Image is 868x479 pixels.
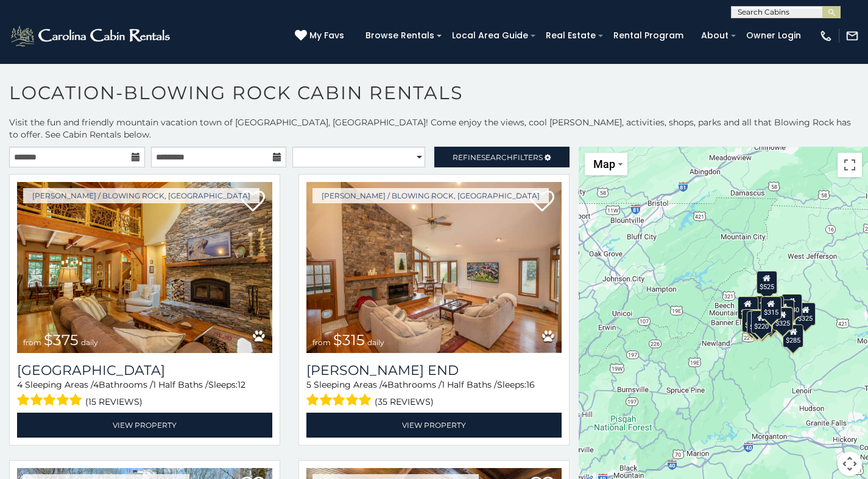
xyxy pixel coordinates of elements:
[446,26,534,45] a: Local Area Guide
[819,29,833,43] img: phone-regular-white.png
[838,452,862,476] button: Map camera controls
[306,379,311,390] span: 5
[695,26,735,45] a: About
[740,26,807,45] a: Owner Login
[760,296,781,319] div: $315
[17,182,272,353] a: Mountain Song Lodge from $375 daily
[17,362,272,379] h3: Mountain Song Lodge
[312,338,331,347] span: from
[749,309,769,332] div: $165
[17,362,272,379] a: [GEOGRAPHIC_DATA]
[781,294,802,317] div: $930
[85,394,143,410] span: (15 reviews)
[367,338,384,347] span: daily
[81,338,98,347] span: daily
[751,312,772,335] div: $345
[17,182,272,353] img: Mountain Song Lodge
[607,26,690,45] a: Rental Program
[306,362,562,379] h3: Moss End
[295,29,347,43] a: My Favs
[359,26,440,45] a: Browse Rentals
[453,153,543,162] span: Refine Filters
[312,188,549,203] a: [PERSON_NAME] / Blowing Rock, [GEOGRAPHIC_DATA]
[306,182,562,353] img: Moss End
[44,331,79,349] span: $375
[153,379,208,390] span: 1 Half Baths /
[17,413,272,438] a: View Property
[540,26,602,45] a: Real Estate
[741,309,762,332] div: $410
[481,153,513,162] span: Search
[763,295,783,318] div: $150
[9,24,174,48] img: White-1-2.png
[306,413,562,438] a: View Property
[306,362,562,379] a: [PERSON_NAME] End
[434,147,570,167] a: RefineSearchFilters
[375,394,434,410] span: (35 reviews)
[750,310,771,333] div: $220
[333,331,365,349] span: $315
[238,379,245,390] span: 12
[783,324,803,347] div: $285
[838,153,862,177] button: Toggle fullscreen view
[306,379,562,410] div: Sleeping Areas / Bathrooms / Sleeps:
[309,29,344,42] span: My Favs
[593,158,615,170] span: Map
[845,29,859,43] img: mail-regular-white.png
[23,338,41,347] span: from
[93,379,99,390] span: 4
[442,379,497,390] span: 1 Half Baths /
[17,379,272,410] div: Sleeping Areas / Bathrooms / Sleeps:
[773,299,794,323] div: $226
[526,379,535,390] span: 16
[747,311,767,334] div: $355
[737,296,758,320] div: $400
[23,188,259,203] a: [PERSON_NAME] / Blowing Rock, [GEOGRAPHIC_DATA]
[756,270,777,293] div: $525
[382,379,387,390] span: 4
[741,309,761,332] div: $375
[306,182,562,353] a: Moss End from $315 daily
[772,307,792,330] div: $325
[17,379,23,390] span: 4
[772,307,793,330] div: $350
[585,153,627,175] button: Change map style
[795,302,816,326] div: $325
